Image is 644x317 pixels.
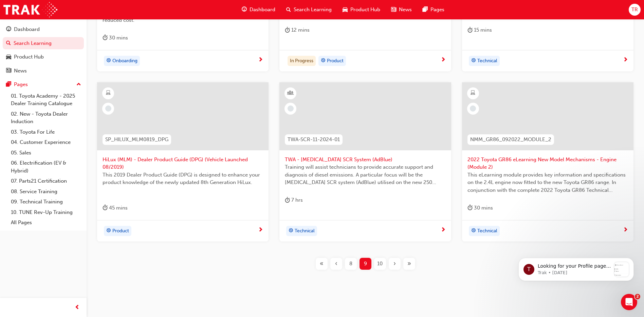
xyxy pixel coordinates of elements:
span: Search Learning [294,6,332,14]
a: 05. Sales [8,148,84,158]
img: Trak [3,2,57,17]
span: learningRecordVerb_NONE-icon [288,105,294,112]
span: Technical [295,227,315,235]
button: TR [629,4,641,16]
span: next-icon [441,57,446,63]
a: guage-iconDashboard [236,3,281,17]
span: duration-icon [103,204,108,212]
span: search-icon [286,5,291,14]
span: pages-icon [423,5,428,14]
a: 09. Technical Training [8,197,84,207]
a: SP_HILUX_MLM0819_DPGHiLux (MLM) - Dealer Product Guide (DPG) (Vehicle Launched 08/2019)This 2019 ... [97,82,269,241]
span: target-icon [289,227,293,235]
button: Page 9 [358,258,373,270]
div: News [14,67,27,75]
span: target-icon [321,56,326,65]
span: learningResourceType_INSTRUCTOR_LED-icon [288,89,293,98]
span: Technical [477,57,497,65]
span: NMM_GR86_092022_MODULE_2 [470,136,551,144]
span: This eLearning module provides key information and specifications on the 2.4L engine now fitted t... [467,171,628,194]
span: prev-icon [75,303,80,312]
span: ‹ [335,260,337,268]
a: 02. New - Toyota Dealer Induction [8,109,84,127]
span: 10 [377,260,383,268]
span: guage-icon [242,5,247,14]
a: 06. Electrification (EV & Hybrid) [8,158,84,176]
a: 10. TUNE Rev-Up Training [8,207,84,218]
div: 45 mins [103,204,128,212]
span: car-icon [343,5,348,14]
span: News [399,6,412,14]
iframe: Intercom notifications message [508,244,644,292]
a: Dashboard [3,23,84,36]
div: 12 mins [285,26,310,34]
span: This 2019 Dealer Product Guide (DPG) is designed to enhance your product knowledge of the newly u... [103,171,263,186]
span: 9 [364,260,367,268]
span: learningResourceType_ELEARNING-icon [471,89,475,98]
button: Next page [387,258,402,270]
span: » [407,260,411,268]
span: TWA - [MEDICAL_DATA] SCR System (AdBlue) [285,156,445,164]
span: 2 [635,294,640,299]
span: car-icon [6,54,11,60]
span: search-icon [6,40,11,47]
a: 08. Service Training [8,186,84,197]
button: Pages [3,78,84,91]
span: guage-icon [6,27,11,33]
span: duration-icon [285,26,290,34]
div: 7 hrs [285,196,303,204]
span: TR [631,6,638,14]
div: In Progress [288,56,316,66]
div: Pages [14,81,28,88]
span: learningRecordVerb_NONE-icon [105,105,111,112]
span: Pages [430,6,444,14]
button: Page 8 [344,258,358,270]
span: Technical [477,227,497,235]
span: SP_HILUX_MLM0819_DPG [105,136,168,144]
span: HiLux (MLM) - Dealer Product Guide (DPG) (Vehicle Launched 08/2019) [103,156,263,171]
button: Page 10 [373,258,387,270]
span: next-icon [623,227,628,233]
span: up-icon [76,80,81,89]
button: First page [314,258,329,270]
span: 2022 Toyota GR86 eLearning New Model Mechanisms - Engine (Module 2) [467,156,628,171]
span: target-icon [106,227,111,235]
span: Product Hub [350,6,380,14]
div: Dashboard [14,26,40,33]
a: NMM_GR86_092022_MODULE_22022 Toyota GR86 eLearning New Model Mechanisms - Engine (Module 2)This e... [462,82,633,241]
button: Previous page [329,258,344,270]
a: 03. Toyota For Life [8,127,84,137]
span: target-icon [471,56,476,65]
span: next-icon [441,227,446,233]
span: 8 [349,260,352,268]
div: 30 mins [467,204,493,212]
a: car-iconProduct Hub [337,3,386,17]
a: 01. Toyota Academy - 2025 Dealer Training Catalogue [8,91,84,109]
iframe: Intercom live chat [621,294,637,310]
a: search-iconSearch Learning [281,3,337,17]
div: 30 mins [103,34,128,42]
span: Onboarding [112,57,137,65]
span: « [320,260,324,268]
div: 15 mins [467,26,492,34]
span: duration-icon [467,26,473,34]
a: Product Hub [3,51,84,63]
span: news-icon [391,5,396,14]
button: Last page [402,258,417,270]
span: duration-icon [467,204,473,212]
a: pages-iconPages [417,3,450,17]
span: target-icon [471,227,476,235]
span: next-icon [258,227,263,233]
button: DashboardSearch LearningProduct HubNews [3,22,84,78]
a: 07. Parts21 Certification [8,176,84,186]
div: Product Hub [14,53,44,61]
span: next-icon [623,57,628,63]
span: duration-icon [103,34,108,42]
span: next-icon [258,57,263,63]
a: TWA-SCR-11-2024-01TWA - [MEDICAL_DATA] SCR System (AdBlue)Training will assist technicians to pro... [279,82,451,241]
